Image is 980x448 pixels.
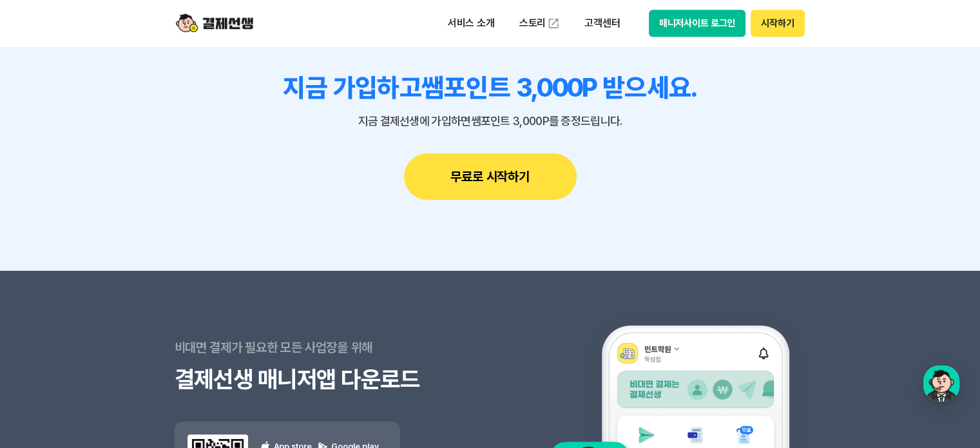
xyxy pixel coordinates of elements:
[175,364,490,396] h3: 결제선생 매니저앱 다운로드
[70,21,178,32] div: 몇 분 내 답변 받으실 수 있어요
[43,236,209,260] i: ※ 결제선생은 전화 상담 지원이 어렵습니다.
[751,10,804,37] button: 시작하기
[510,10,570,36] a: 스토리
[175,72,806,103] h3: 지금 가입하고 쌤포인트 3,000P 받으세요.
[41,82,106,92] div: [PERSON_NAME]
[547,17,560,30] img: 외부 도메인 오픈
[404,153,577,200] button: 무료로 시작하기
[70,7,111,21] div: 결제선생
[43,132,213,184] div: 본 상담은 및 에 따라 직원의 정서적 안전과 상호 존중의 소통 환경을 보호하고 있습니다.
[43,101,206,125] b: 결제선생 매니저가 확인 후
[43,190,213,229] div: 고객님의 양해와 협조에 감사드리며, 상호 존중에 기반한 대화를 부탁드립니다. 감사합니다.
[649,10,746,37] button: 매니저사이트 로그인
[176,11,253,35] img: logo
[84,133,187,144] b: 산업안전보건법 제26조
[61,48,114,60] span: 정보 수정하기
[43,100,213,126] div: 남겨주신 문의는 순차적으로 답변드릴 예정입니다.
[439,12,504,35] p: 서비스 소개
[44,48,117,60] button: 정보 수정하기
[575,12,629,35] p: 고객센터
[175,115,806,128] p: 지금 결제선생에 가입하면 쌤포인트 3,000P를 증정드립니다.
[175,331,490,364] p: 비대면 결제가 필요한 모든 사업장을 위해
